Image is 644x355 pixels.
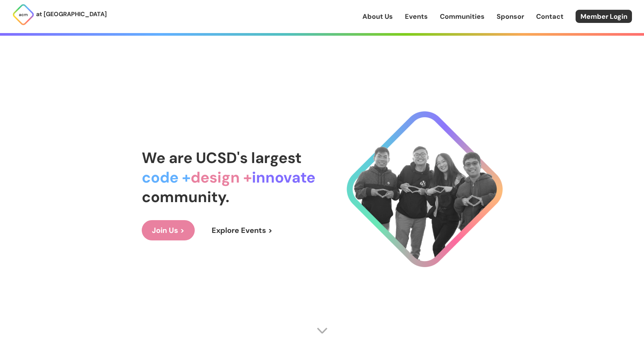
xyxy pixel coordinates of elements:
a: Member Login [576,10,632,23]
a: About Us [362,12,393,21]
img: Cool Logo [347,111,503,267]
span: community. [142,187,229,207]
a: Events [405,12,428,21]
span: code + [142,168,191,187]
span: We are UCSD's largest [142,148,302,168]
span: design + [191,168,252,187]
a: Explore Events > [202,220,283,240]
a: Contact [536,12,564,21]
a: at [GEOGRAPHIC_DATA] [12,3,107,26]
a: Sponsor [497,12,524,21]
span: innovate [252,168,315,187]
a: Communities [440,12,485,21]
img: ACM Logo [12,3,35,26]
img: Scroll Arrow [317,325,328,336]
a: Join Us > [142,220,195,240]
p: at [GEOGRAPHIC_DATA] [36,9,107,19]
